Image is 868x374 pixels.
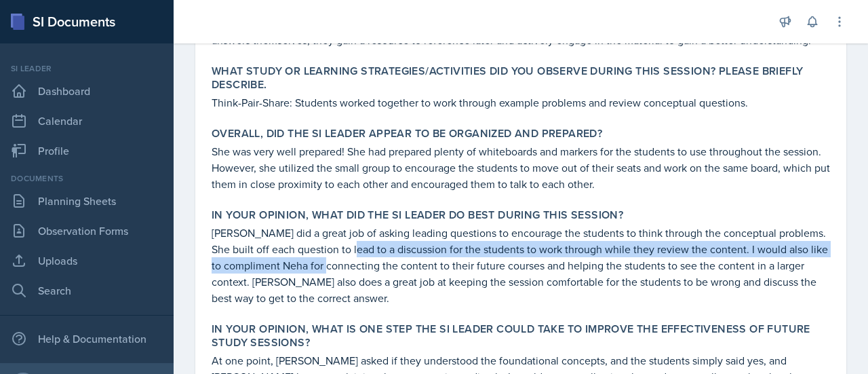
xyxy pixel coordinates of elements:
a: Calendar [5,107,168,134]
a: Planning Sheets [5,187,168,214]
div: Help & Documentation [5,325,168,352]
label: What study or learning strategies/activities did you observe during this session? Please briefly ... [212,64,830,92]
label: In your opinion, what did the SI Leader do BEST during this session? [212,208,623,222]
a: Observation Forms [5,217,168,244]
p: [PERSON_NAME] did a great job of asking leading questions to encourage the students to think thro... [212,225,830,306]
div: Documents [5,172,168,185]
a: Dashboard [5,77,168,105]
label: Overall, did the SI Leader appear to be organized and prepared? [212,127,602,141]
p: She was very well prepared! She had prepared plenty of whiteboards and markers for the students t... [212,143,830,192]
p: Think-Pair-Share: Students worked together to work through example problems and review conceptual... [212,94,830,111]
label: In your opinion, what is ONE step the SI Leader could take to improve the effectiveness of future... [212,322,830,350]
a: Uploads [5,247,168,274]
a: Profile [5,137,168,164]
div: Si leader [5,62,168,75]
a: Search [5,277,168,304]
